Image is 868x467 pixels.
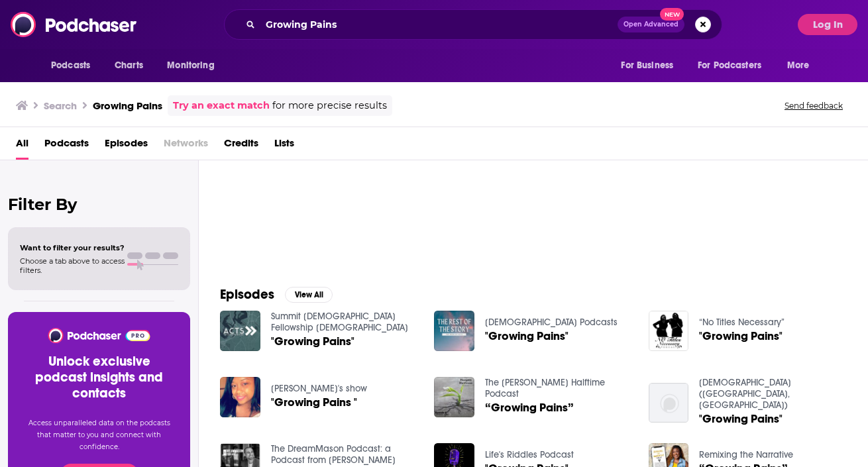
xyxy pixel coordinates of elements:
img: "Growing Pains " [220,377,260,417]
a: All [16,132,28,160]
button: open menu [42,53,107,78]
a: Try an exact match [173,98,270,113]
span: Podcasts [51,56,90,75]
button: open menu [689,53,781,78]
span: For Podcasters [698,56,761,75]
button: open menu [778,53,826,78]
span: Open Advanced [624,21,678,28]
span: Monitoring [167,56,214,75]
span: New [660,8,684,21]
h3: Growing Pains [93,99,162,112]
button: Open AdvancedNew [618,17,684,32]
a: "Growing Pains" [699,331,783,342]
a: The Hargett Halftime Podcast [485,377,605,399]
a: “No Titles Necessary” [699,317,785,328]
a: Mountain View Community Church (Snohomish, WA) [699,377,791,411]
h3: Unlock exclusive podcast insights and contacts [24,354,174,401]
button: open menu [612,53,690,78]
button: open menu [158,53,231,78]
button: View All [285,287,333,303]
p: Access unparalleled data on the podcasts that matter to you and connect with confidence. [24,417,174,453]
a: The DreamMason Podcast: a Podcast from Alex Terranova [271,443,396,466]
a: Podcasts [44,132,89,160]
a: Remixing the Narrative [699,449,793,460]
a: Crossgate Church Podcasts [485,317,618,328]
h2: Episodes [220,286,274,303]
a: "Growing Pains" [485,331,569,342]
a: Life's Riddles Podcast [485,449,574,460]
img: "Growing Pains" [649,383,689,423]
span: for more precise results [272,98,387,113]
button: Log In [798,14,857,35]
a: Charts [106,53,151,78]
a: TashaHutton's show [271,383,367,394]
div: Search podcasts, credits, & more... [224,9,722,40]
a: "Growing Pains" [271,336,354,347]
img: Podchaser - Follow, Share and Rate Podcasts [11,12,138,37]
span: Networks [164,132,208,160]
img: “Growing Pains” [434,377,474,417]
span: For Business [621,56,673,75]
a: Lists [274,132,294,160]
input: Search podcasts, credits, & more... [260,14,618,35]
span: Want to filter your results? [20,243,125,252]
a: Summit Christian Fellowship Sermons [271,311,408,333]
span: Charts [115,56,143,75]
a: EpisodesView All [220,286,333,303]
h3: Search [44,99,77,112]
a: "Growing Pains" [699,413,783,425]
img: "Growing Pains" [434,311,474,351]
img: "Growing Pains" [220,311,260,351]
span: Choose a tab above to access filters. [20,256,125,275]
a: Credits [224,132,258,160]
img: Podchaser - Follow, Share and Rate Podcasts [47,328,151,343]
span: More [787,56,810,75]
img: "Growing Pains" [649,311,689,351]
a: "Growing Pains " [271,397,357,408]
button: Send feedback [781,100,847,111]
a: Episodes [105,132,148,160]
a: “Growing Pains” [485,402,574,413]
h2: Filter By [8,195,190,214]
